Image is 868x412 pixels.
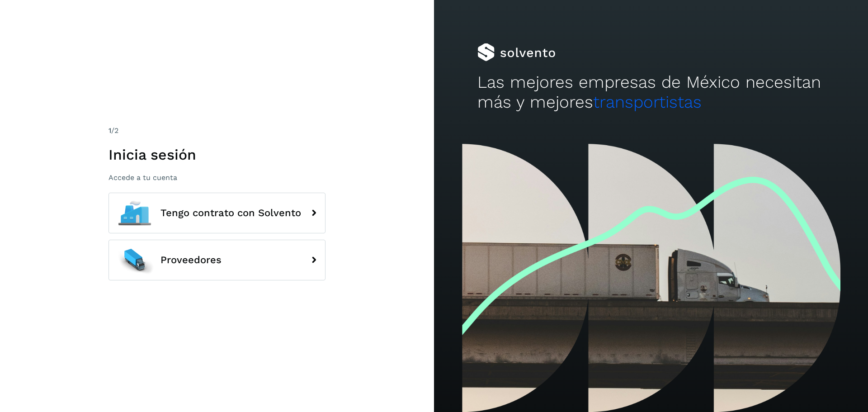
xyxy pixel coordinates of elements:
h1: Inicia sesión [108,146,325,163]
span: Tengo contrato con Solvento [160,208,301,218]
span: transportistas [593,92,702,112]
span: Proveedores [160,255,222,265]
button: Proveedores [108,240,325,280]
button: Tengo contrato con Solvento [108,193,325,233]
span: 1 [108,126,111,135]
h2: Las mejores empresas de México necesitan más y mejores [477,72,825,113]
div: /2 [108,125,325,136]
p: Accede a tu cuenta [108,173,325,182]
